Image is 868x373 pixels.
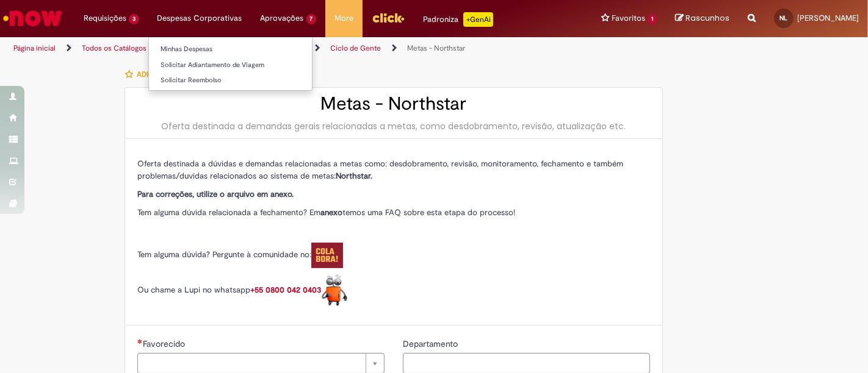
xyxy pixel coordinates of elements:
ul: Trilhas de página [9,37,570,60]
span: Tem alguma dúvida relacionada a fechamento? Em temos uma FAQ sobre esta etapa do processo! [137,207,515,218]
strong: anexo [320,207,342,218]
div: Padroniza [423,12,493,27]
span: Necessários [137,339,143,344]
span: NL [780,14,788,22]
div: Oferta destinada a demandas gerais relacionadas a metas, como desdobramento, revisão, atualização... [137,120,650,132]
span: 1 [648,14,657,24]
span: Ou chame a Lupi no whatsapp [137,285,348,295]
a: Metas - Northstar [407,43,465,53]
h2: Metas - Northstar [137,94,650,114]
p: +GenAi [463,12,493,27]
span: 3 [129,14,139,24]
span: Requisições [84,12,126,24]
a: Solicitar Reembolso [149,74,312,87]
span: [PERSON_NAME] [797,13,859,23]
img: ServiceNow [1,6,64,30]
span: More [335,12,353,24]
span: Despesas Corporativas [157,12,242,24]
a: Colabora [311,249,343,260]
span: Aprovações [261,12,304,24]
span: Departamento [403,338,460,349]
span: Necessários - Favorecido [143,338,187,349]
span: Adicionar a Favoritos [137,69,225,79]
a: Ciclo de Gente [330,43,381,53]
a: Rascunhos [675,13,729,24]
a: +55 0800 042 0403 [250,285,348,295]
span: 7 [306,14,317,24]
ul: Despesas Corporativas [148,37,313,91]
strong: Northstar. [336,171,372,181]
span: Tem alguma dúvida? Pergunte à comunidade no: [137,249,343,260]
a: Solicitar Adiantamento de Viagem [149,59,312,72]
img: click_logo_yellow_360x200.png [372,9,405,27]
img: Lupi%20logo.pngx [321,274,348,307]
span: Rascunhos [685,12,729,24]
img: Colabora%20logo.pngx [311,243,343,268]
a: Página inicial [13,43,56,53]
a: Minhas Despesas [149,43,312,56]
a: Todos os Catálogos [82,43,146,53]
button: Adicionar a Favoritos [125,62,231,87]
strong: Para correções, utilize o arquivo em anexo. [137,189,294,199]
span: Favoritos [612,12,645,24]
span: Oferta destinada a dúvidas e demandas relacionadas a metas como: desdobramento, revisão, monitora... [137,158,623,181]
